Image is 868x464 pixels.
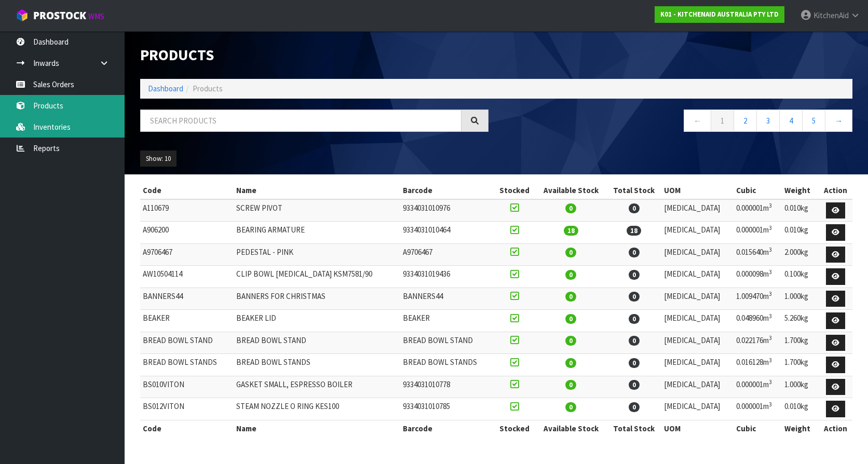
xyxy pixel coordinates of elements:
[661,376,734,398] td: [MEDICAL_DATA]
[661,288,734,310] td: [MEDICAL_DATA]
[769,246,772,253] sup: 3
[140,151,177,167] button: Show: 10
[565,292,576,302] span: 0
[769,290,772,297] sup: 3
[400,288,494,310] td: BANNERS44
[400,182,494,199] th: Barcode
[140,182,234,199] th: Code
[565,336,576,346] span: 0
[711,110,734,132] a: 1
[140,288,234,310] td: BANNERS44
[606,182,661,199] th: Total Stock
[234,310,400,332] td: BEAKER LID
[400,420,494,436] th: Barcode
[88,11,104,21] small: WMS
[565,203,576,213] span: 0
[234,376,400,398] td: GASKET SMALL, ESPRESSO BOILER
[140,310,234,332] td: BEAKER
[140,222,234,244] td: A906200
[734,354,782,376] td: 0.016128m
[660,10,779,19] strong: K01 - KITCHENAID AUSTRALIA PTY LTD
[769,312,772,320] sup: 3
[629,336,640,346] span: 0
[234,354,400,376] td: BREAD BOWL STANDS
[782,243,819,266] td: 2.000kg
[234,182,400,199] th: Name
[734,310,782,332] td: 0.048960m
[734,376,782,398] td: 0.000001m
[400,376,494,398] td: 9334031010778
[400,310,494,332] td: BEAKER
[140,266,234,288] td: AW10504114
[734,182,782,199] th: Cubic
[140,398,234,420] td: BS012VITON
[782,266,819,288] td: 0.100kg
[140,420,234,436] th: Code
[782,376,819,398] td: 1.000kg
[769,202,772,209] sup: 3
[825,110,852,132] a: →
[234,420,400,436] th: Name
[734,222,782,244] td: 0.000001m
[782,288,819,310] td: 1.000kg
[734,199,782,222] td: 0.000001m
[140,332,234,354] td: BREAD BOWL STAND
[565,314,576,324] span: 0
[734,420,782,436] th: Cubic
[400,354,494,376] td: BREAD BOWL STANDS
[756,110,780,132] a: 3
[234,288,400,310] td: BANNERS FOR CHRISTMAS
[782,420,819,436] th: Weight
[33,9,86,22] span: ProStock
[400,332,494,354] td: BREAD BOWL STAND
[661,199,734,222] td: [MEDICAL_DATA]
[782,222,819,244] td: 0.010kg
[629,358,640,368] span: 0
[606,420,661,436] th: Total Stock
[140,354,234,376] td: BREAD BOWL STANDS
[140,243,234,266] td: A9706467
[769,268,772,276] sup: 3
[661,222,734,244] td: [MEDICAL_DATA]
[734,266,782,288] td: 0.000098m
[234,243,400,266] td: PEDESTAL - PINK
[629,292,640,302] span: 0
[140,199,234,222] td: A110679
[661,243,734,266] td: [MEDICAL_DATA]
[661,398,734,420] td: [MEDICAL_DATA]
[629,270,640,280] span: 0
[629,314,640,324] span: 0
[734,110,757,132] a: 2
[565,380,576,390] span: 0
[782,398,819,420] td: 0.010kg
[564,226,578,236] span: 18
[782,310,819,332] td: 5.260kg
[234,332,400,354] td: BREAD BOWL STAND
[629,248,640,257] span: 0
[234,398,400,420] td: STEAM NOZZLE O RING KES100
[661,266,734,288] td: [MEDICAL_DATA]
[661,332,734,354] td: [MEDICAL_DATA]
[813,10,849,20] span: KitchenAid
[535,420,606,436] th: Available Stock
[779,110,803,132] a: 4
[734,243,782,266] td: 0.015640m
[629,380,640,390] span: 0
[734,332,782,354] td: 0.022176m
[148,84,183,93] a: Dashboard
[16,9,29,22] img: cube-alt.png
[400,266,494,288] td: 9334031019436
[661,420,734,436] th: UOM
[565,248,576,257] span: 0
[684,110,711,132] a: ←
[140,47,489,63] h1: Products
[782,199,819,222] td: 0.010kg
[629,203,640,213] span: 0
[234,266,400,288] td: CLIP BOWL [MEDICAL_DATA] KSM7581/90
[504,110,852,135] nav: Page navigation
[661,310,734,332] td: [MEDICAL_DATA]
[193,84,223,93] span: Products
[565,358,576,368] span: 0
[819,182,852,199] th: Action
[629,402,640,412] span: 0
